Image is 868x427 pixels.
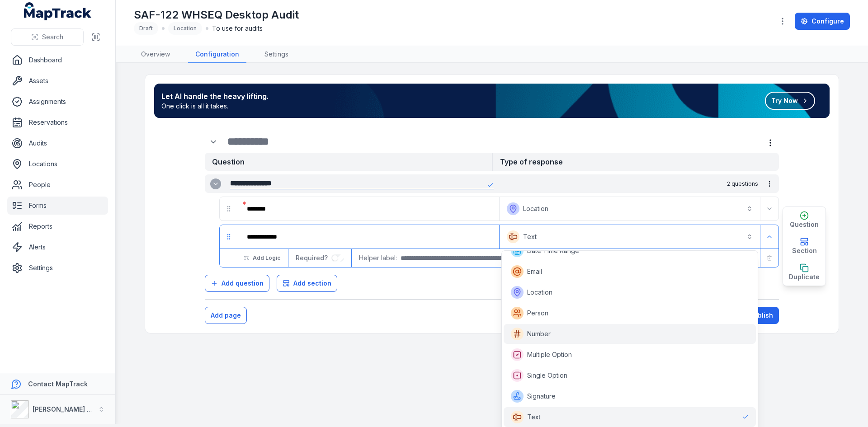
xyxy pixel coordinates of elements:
span: Number [527,329,551,338]
span: Single Option [527,371,567,380]
span: Person [527,309,548,318]
span: Multiple Option [527,350,572,359]
span: Text [527,413,541,422]
span: Date Time Range [527,246,579,255]
span: Location [527,288,552,297]
span: Signature [527,392,556,401]
button: Text [501,227,758,247]
span: Email [527,267,542,276]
